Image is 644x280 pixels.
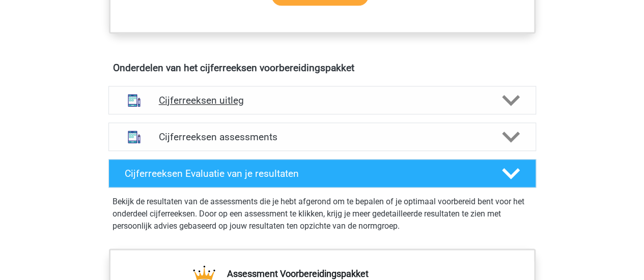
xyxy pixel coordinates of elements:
h4: Cijferreeksen assessments [159,131,486,143]
a: uitleg Cijferreeksen uitleg [104,86,540,114]
p: Bekijk de resultaten van de assessments die je hebt afgerond om te bepalen of je optimaal voorber... [113,196,532,232]
h4: Onderdelen van het cijferreeksen voorbereidingspakket [113,62,531,74]
img: cijferreeksen uitleg [121,87,147,113]
img: cijferreeksen assessments [121,124,147,150]
h4: Cijferreeksen uitleg [159,95,486,106]
h4: Cijferreeksen Evaluatie van je resultaten [125,168,486,179]
a: assessments Cijferreeksen assessments [104,122,540,151]
a: Cijferreeksen Evaluatie van je resultaten [104,159,540,188]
